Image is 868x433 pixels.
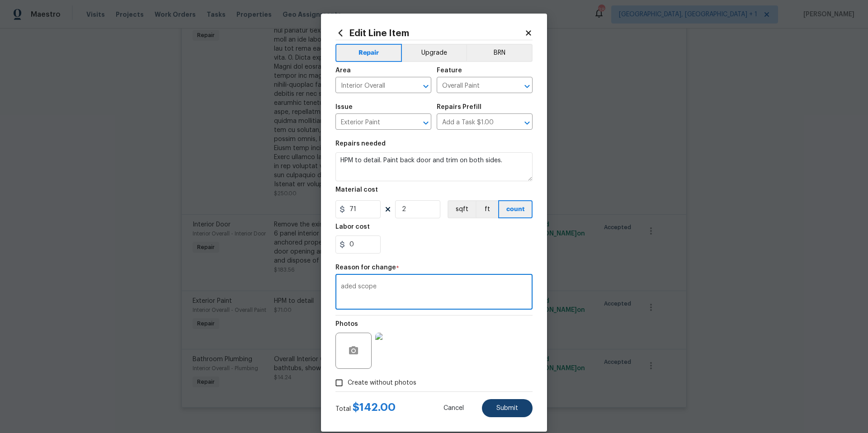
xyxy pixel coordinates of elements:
[335,104,353,110] h5: Issue
[335,403,396,414] div: Total
[482,399,533,417] button: Submit
[420,80,432,93] button: Open
[335,67,351,74] h5: Area
[335,28,524,38] h2: Edit Line Item
[335,44,402,62] button: Repair
[353,402,396,413] span: $ 142.00
[335,141,386,147] h5: Repairs needed
[348,378,416,388] span: Create without photos
[341,283,527,302] textarea: aded scope
[335,187,378,193] h5: Material cost
[443,405,464,412] span: Cancel
[437,67,462,74] h5: Feature
[335,264,396,271] h5: Reason for change
[476,200,498,218] button: ft
[420,117,432,129] button: Open
[498,200,533,218] button: count
[437,104,481,110] h5: Repairs Prefill
[335,321,358,327] h5: Photos
[466,44,533,62] button: BRN
[496,405,518,412] span: Submit
[521,80,533,93] button: Open
[448,200,476,218] button: sqft
[429,399,478,417] button: Cancel
[335,224,370,230] h5: Labor cost
[335,152,533,181] textarea: HPM to detail. Paint back door and trim on both sides.
[402,44,467,62] button: Upgrade
[521,117,533,129] button: Open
